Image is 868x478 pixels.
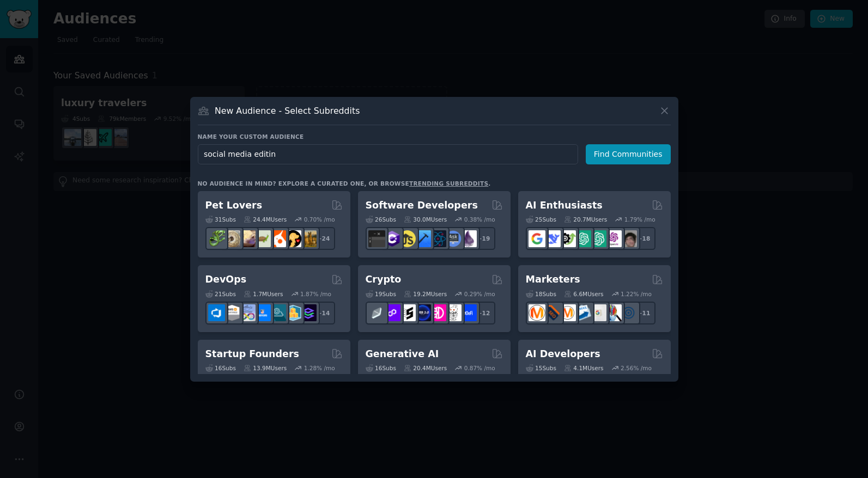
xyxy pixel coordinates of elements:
h2: AI Enthusiasts [526,199,603,212]
div: 31 Sub s [205,216,236,223]
button: Find Communities [586,144,671,164]
img: leopardgeckos [239,230,256,247]
img: googleads [590,304,606,321]
img: aws_cdk [284,304,301,321]
h2: Generative AI [366,347,439,361]
img: learnjavascript [399,230,416,247]
div: 20.4M Users [404,364,447,372]
img: Docker_DevOps [239,304,256,321]
h3: Name your custom audience [198,133,671,140]
img: defiblockchain [429,304,446,321]
h2: Crypto [366,273,402,286]
div: 16 Sub s [205,364,236,372]
div: 19.2M Users [404,290,447,298]
img: AWS_Certified_Experts [223,304,240,321]
div: + 24 [312,227,335,250]
img: AskComputerScience [445,230,462,247]
img: dogbreed [300,230,317,247]
img: platformengineering [269,304,286,321]
img: defi_ [460,304,477,321]
div: 0.29 % /mo [464,290,495,298]
h2: Startup Founders [205,347,299,361]
a: trending subreddits [409,180,488,187]
img: CryptoNews [445,304,462,321]
img: AskMarketing [559,304,576,321]
div: + 19 [472,227,495,250]
img: MarketingResearch [605,304,622,321]
img: iOSProgramming [414,230,431,247]
img: OpenAIDev [605,230,622,247]
div: + 11 [633,302,655,324]
div: 0.87 % /mo [464,364,495,372]
div: 24.4M Users [244,216,287,223]
div: 2.56 % /mo [621,364,652,372]
img: chatgpt_prompts_ [590,230,606,247]
div: + 12 [472,302,495,324]
div: 18 Sub s [526,290,556,298]
div: + 18 [633,227,655,250]
img: chatgpt_promptDesign [574,230,591,247]
h2: Pet Lovers [205,199,263,212]
div: 1.22 % /mo [621,290,652,298]
img: AItoolsCatalog [559,230,576,247]
div: 6.6M Users [564,290,604,298]
div: 1.28 % /mo [304,364,335,372]
img: csharp [384,230,400,247]
h2: Software Developers [366,199,478,212]
div: 15 Sub s [526,364,556,372]
div: 13.9M Users [244,364,287,372]
div: 1.87 % /mo [300,290,331,298]
img: web3 [414,304,431,321]
img: DeepSeek [544,230,561,247]
img: PlatformEngineers [300,304,317,321]
img: GoogleGeminiAI [529,230,545,247]
img: reactnative [429,230,446,247]
div: 20.7M Users [564,216,607,223]
div: + 14 [312,302,335,324]
input: Pick a short name, like "Digital Marketers" or "Movie-Goers" [198,144,578,164]
img: DevOpsLinks [254,304,271,321]
img: cockatiel [269,230,286,247]
img: 0xPolygon [384,304,400,321]
img: ballpython [223,230,240,247]
img: OnlineMarketing [620,304,637,321]
div: 21 Sub s [205,290,236,298]
img: PetAdvice [284,230,301,247]
img: ethstaker [399,304,416,321]
h3: New Audience - Select Subreddits [215,105,360,117]
img: content_marketing [529,304,545,321]
img: ethfinance [368,304,385,321]
div: 0.70 % /mo [304,216,335,223]
div: No audience in mind? Explore a curated one, or browse . [198,180,491,187]
div: 16 Sub s [366,364,396,372]
div: 26 Sub s [366,216,396,223]
img: herpetology [208,230,225,247]
div: 25 Sub s [526,216,556,223]
h2: Marketers [526,273,580,286]
img: software [368,230,385,247]
h2: AI Developers [526,347,600,361]
h2: DevOps [205,273,247,286]
div: 0.38 % /mo [464,216,495,223]
div: 1.79 % /mo [624,216,655,223]
img: bigseo [544,304,561,321]
img: ArtificalIntelligence [620,230,637,247]
img: azuredevops [208,304,225,321]
img: turtle [254,230,271,247]
div: 1.7M Users [244,290,283,298]
img: elixir [460,230,477,247]
div: 30.0M Users [404,216,447,223]
img: Emailmarketing [574,304,591,321]
div: 4.1M Users [564,364,604,372]
div: 19 Sub s [366,290,396,298]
